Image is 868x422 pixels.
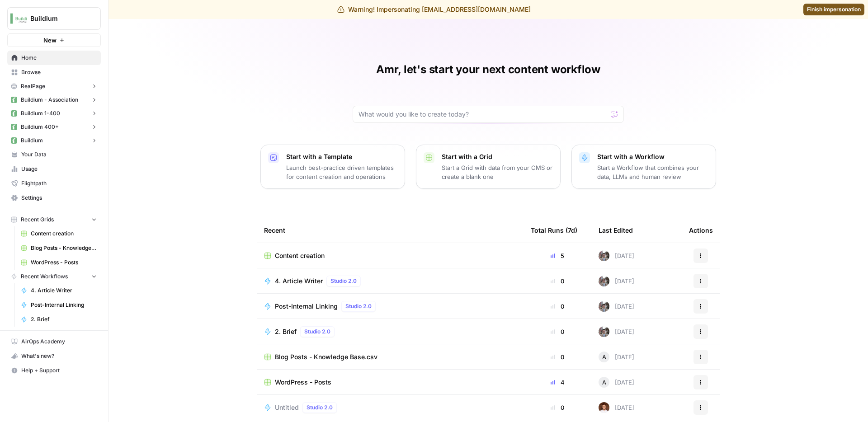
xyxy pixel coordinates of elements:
a: Browse [7,65,101,80]
a: Post-Internal Linking [17,298,101,312]
span: Buildium [30,14,85,23]
button: Recent Workflows [7,270,101,283]
span: Settings [21,194,97,202]
a: 2. Brief [17,312,101,327]
span: A [602,352,606,361]
div: Total Runs (7d) [531,218,577,243]
div: 0 [531,403,584,412]
div: What's new? [8,349,100,363]
div: Actions [689,218,713,243]
button: What's new? [7,349,101,363]
div: [DATE] [599,301,634,312]
div: [DATE] [599,352,634,362]
span: Recent Workflows [21,272,68,281]
p: Start with a Grid [442,152,553,161]
span: Blog Posts - Knowledge Base.csv [31,244,97,252]
span: Flightpath [21,179,97,188]
div: Warning! Impersonating [EMAIL_ADDRESS][DOMAIN_NAME] [337,5,531,14]
div: Last Edited [599,218,633,243]
span: Studio 2.0 [307,403,333,412]
img: v3d0gf1r195jgbdj8f0jhmpvsfiu [11,110,17,117]
span: Buildium 400+ [21,123,59,131]
img: a2mlt6f1nb2jhzcjxsuraj5rj4vi [599,250,609,261]
button: Buildium 1-400 [7,107,101,120]
div: 4 [531,378,584,387]
p: Start with a Template [286,152,397,161]
a: Finish impersonation [803,4,864,15]
a: Settings [7,191,101,205]
span: A [602,378,606,387]
img: a2mlt6f1nb2jhzcjxsuraj5rj4vi [599,301,609,312]
div: Recent [264,218,516,243]
button: RealPage [7,80,101,93]
p: Start a Workflow that combines your data, LLMs and human review [597,163,708,181]
span: Content creation [275,251,325,260]
span: 2. Brief [275,327,297,336]
span: Home [21,54,97,62]
span: Untitled [275,403,299,412]
div: [DATE] [599,402,634,413]
span: Buildium - Association [21,96,78,104]
div: 0 [531,327,584,336]
a: UntitledStudio 2.0 [264,402,516,413]
a: Home [7,51,101,65]
span: Recent Grids [21,216,54,224]
a: Blog Posts - Knowledge Base.csv [264,352,516,361]
button: Start with a GridStart a Grid with data from your CMS or create a blank one [416,145,561,189]
a: Flightpath [7,176,101,191]
span: Your Data [21,150,97,159]
span: Post-Internal Linking [275,302,338,311]
span: AirOps Academy [21,338,97,346]
button: Start with a WorkflowStart a Workflow that combines your data, LLMs and human review [571,145,716,189]
button: New [7,33,101,47]
a: AirOps Academy [7,334,101,349]
p: Start with a Workflow [597,152,708,161]
div: [DATE] [599,250,634,261]
span: Usage [21,165,97,173]
button: Recent Grids [7,213,101,226]
img: a2mlt6f1nb2jhzcjxsuraj5rj4vi [599,326,609,337]
div: 0 [531,352,584,361]
span: Buildium 1-400 [21,109,60,117]
span: WordPress - Posts [275,378,331,387]
a: Content creation [264,251,516,260]
button: Buildium [7,134,101,147]
span: 4. Article Writer [31,286,97,295]
span: Post-Internal Linking [31,301,97,309]
button: Help + Support [7,363,101,378]
span: Studio 2.0 [304,328,330,336]
a: 4. Article WriterStudio 2.0 [264,276,516,286]
a: Your Data [7,147,101,162]
a: Usage [7,162,101,176]
img: v3d0gf1r195jgbdj8f0jhmpvsfiu [11,137,17,144]
span: Browse [21,68,97,76]
img: v3d0gf1r195jgbdj8f0jhmpvsfiu [11,97,17,103]
a: Post-Internal LinkingStudio 2.0 [264,301,516,312]
span: 2. Brief [31,315,97,324]
h1: Amr, let's start your next content workflow [376,62,600,77]
span: WordPress - Posts [31,258,97,267]
button: Buildium - Association [7,93,101,107]
span: Studio 2.0 [345,302,372,310]
span: 4. Article Writer [275,277,323,286]
img: hvazj6zytkch6uq7qoxvykeob8i9 [599,402,609,413]
a: WordPress - Posts [264,378,516,387]
button: Buildium 400+ [7,120,101,134]
p: Start a Grid with data from your CMS or create a blank one [442,163,553,181]
div: 5 [531,251,584,260]
a: Blog Posts - Knowledge Base.csv [17,241,101,255]
div: [DATE] [599,377,634,388]
div: [DATE] [599,276,634,286]
div: [DATE] [599,326,634,337]
span: Content creation [31,230,97,238]
span: New [43,36,57,45]
p: Launch best-practice driven templates for content creation and operations [286,163,397,181]
input: What would you like to create today? [359,110,607,119]
span: Buildium [21,136,43,145]
div: 0 [531,277,584,286]
span: Studio 2.0 [330,277,357,285]
span: Blog Posts - Knowledge Base.csv [275,352,377,361]
a: WordPress - Posts [17,255,101,270]
img: Buildium Logo [10,10,27,27]
a: Content creation [17,226,101,241]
